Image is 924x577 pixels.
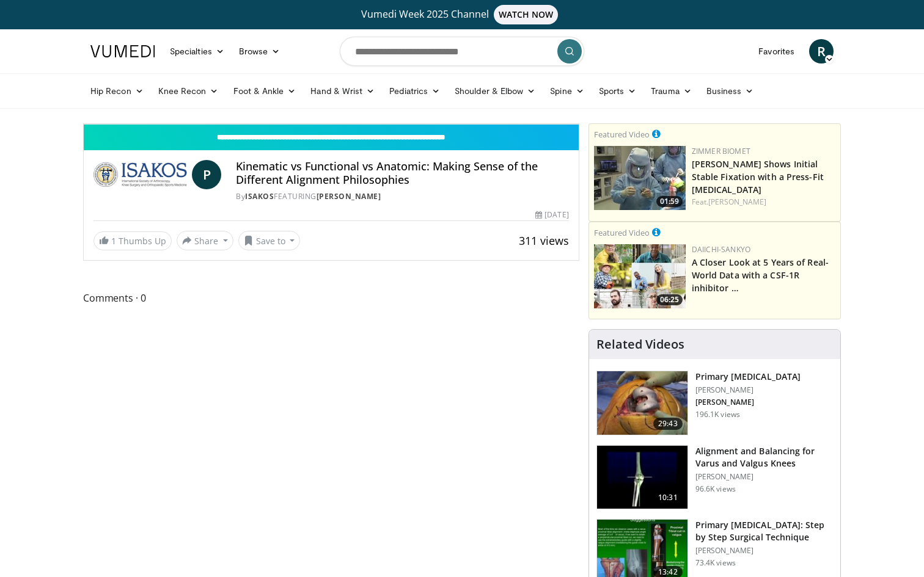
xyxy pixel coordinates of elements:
[317,191,381,201] a: [PERSON_NAME]
[592,79,644,103] a: Sports
[83,290,579,306] span: Comments 0
[597,446,687,509] img: 38523_0000_3.png.150x105_q85_crop-smart_upscale.jpg
[596,445,833,510] a: 10:31 Alignment and Balancing for Varus and Valgus Knees [PERSON_NAME] 96.6K views
[692,256,829,294] a: A Closer Look at 5 Years of Real-World Data with a CSF-1R inhibitor …
[232,39,288,64] a: Browse
[594,244,686,308] a: 06:25
[226,79,304,103] a: Foot & Ankle
[177,231,233,250] button: Share
[543,79,591,103] a: Spine
[594,227,650,238] small: Featured Video
[519,233,569,248] span: 311 views
[535,209,568,220] div: [DATE]
[692,158,824,195] a: [PERSON_NAME] Shows Initial Stable Fixation with a Press-Fit [MEDICAL_DATA]
[695,385,801,395] p: [PERSON_NAME]
[695,558,736,568] p: 73.4K views
[90,45,155,57] img: VuMedi Logo
[94,231,172,250] a: 1 Thumbs Up
[594,129,650,140] small: Featured Video
[653,418,683,430] span: 29:43
[751,39,802,64] a: Favorites
[699,79,761,103] a: Business
[94,160,187,189] img: ISAKOS
[695,484,736,494] p: 96.6K views
[92,5,832,24] a: Vumedi Week 2025 ChannelWATCH NOW
[653,492,683,504] span: 10:31
[594,244,686,308] img: 93c22cae-14d1-47f0-9e4a-a244e824b022.png.150x105_q85_crop-smart_upscale.jpg
[596,337,684,352] h4: Related Videos
[447,79,543,103] a: Shoulder & Elbow
[695,410,740,419] p: 196.1K views
[695,445,833,470] h3: Alignment and Balancing for Varus and Valgus Knees
[597,371,687,435] img: 297061_3.png.150x105_q85_crop-smart_upscale.jpg
[809,39,834,64] a: R
[656,294,683,305] span: 06:25
[382,79,447,103] a: Pediatrics
[245,191,274,201] a: ISAKOS
[238,231,301,250] button: Save to
[340,37,584,66] input: Search topics, interventions
[708,197,766,207] a: [PERSON_NAME]
[111,235,116,247] span: 1
[695,397,801,407] p: [PERSON_NAME]
[594,146,686,210] img: 6bc46ad6-b634-4876-a934-24d4e08d5fac.150x105_q85_crop-smart_upscale.jpg
[303,79,382,103] a: Hand & Wrist
[83,79,151,103] a: Hip Recon
[695,546,833,556] p: [PERSON_NAME]
[656,196,683,207] span: 01:59
[695,371,801,383] h3: Primary [MEDICAL_DATA]
[236,160,568,186] h4: Kinematic vs Functional vs Anatomic: Making Sense of the Different Alignment Philosophies
[236,191,568,202] div: By FEATURING
[163,39,232,64] a: Specialties
[692,244,750,255] a: Daiichi-Sankyo
[596,371,833,435] a: 29:43 Primary [MEDICAL_DATA] [PERSON_NAME] [PERSON_NAME] 196.1K views
[695,472,833,482] p: [PERSON_NAME]
[692,146,750,156] a: Zimmer Biomet
[192,160,221,189] a: P
[692,197,835,208] div: Feat.
[151,79,226,103] a: Knee Recon
[695,519,833,543] h3: Primary [MEDICAL_DATA]: Step by Step Surgical Technique
[494,5,559,24] span: WATCH NOW
[594,146,686,210] a: 01:59
[643,79,699,103] a: Trauma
